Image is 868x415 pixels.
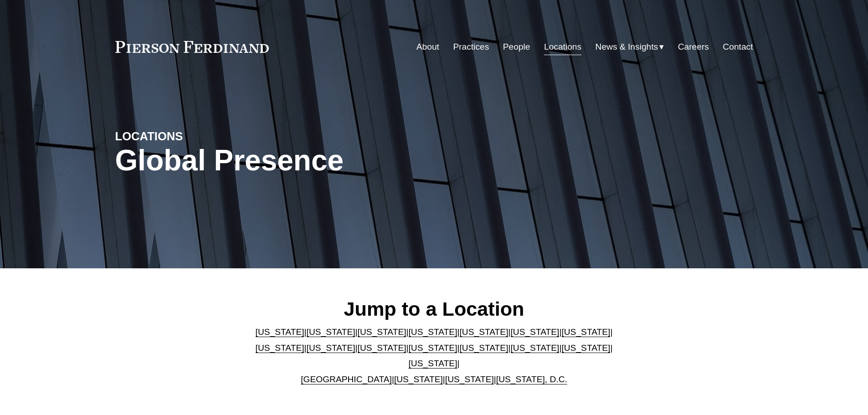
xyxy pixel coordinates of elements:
a: [US_STATE] [307,343,355,353]
h2: Jump to a Location [248,297,620,321]
a: [US_STATE] [358,327,406,337]
a: Practices [453,38,489,56]
a: [US_STATE] [510,343,559,353]
a: [US_STATE] [445,374,494,384]
a: [US_STATE] [459,327,508,337]
a: Contact [723,38,753,56]
h4: LOCATIONS [115,129,275,143]
a: folder dropdown [596,38,664,56]
a: [US_STATE] [409,327,457,337]
a: People [503,38,530,56]
p: | | | | | | | | | | | | | | | | | | [248,324,620,387]
a: Careers [678,38,709,56]
a: [US_STATE], D.C. [496,374,567,384]
a: [US_STATE] [394,374,443,384]
span: News & Insights [596,39,658,55]
a: [US_STATE] [409,343,457,353]
a: Locations [544,38,581,56]
h1: Global Presence [115,144,540,177]
a: [US_STATE] [409,359,457,368]
a: [GEOGRAPHIC_DATA] [301,374,392,384]
a: [US_STATE] [561,343,610,353]
a: [US_STATE] [561,327,610,337]
a: [US_STATE] [256,343,304,353]
a: [US_STATE] [510,327,559,337]
a: [US_STATE] [358,343,406,353]
a: About [416,38,439,56]
a: [US_STATE] [256,327,304,337]
a: [US_STATE] [307,327,355,337]
a: [US_STATE] [459,343,508,353]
